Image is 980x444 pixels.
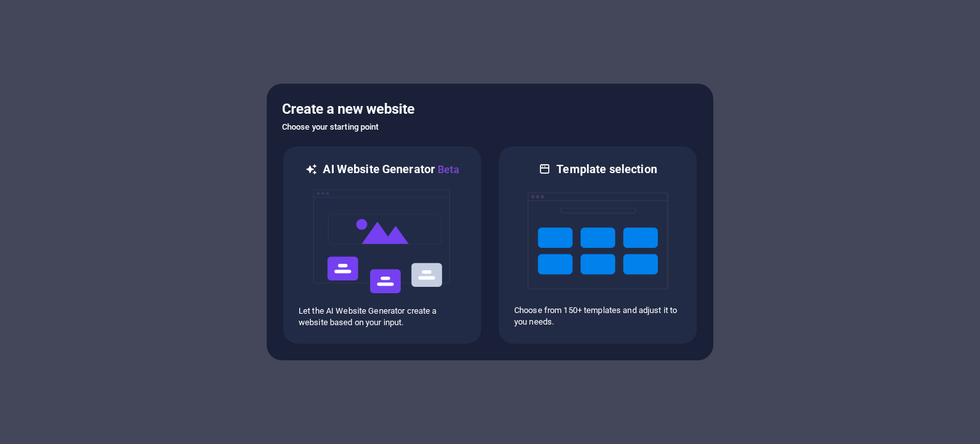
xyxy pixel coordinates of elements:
[323,162,459,178] h6: AI Website Generator
[282,99,698,119] h5: Create a new website
[556,162,657,177] h6: Template selection
[435,164,459,176] span: Beta
[282,119,698,135] h6: Choose your starting point
[282,145,482,345] div: AI Website GeneratorBetaaiLet the AI Website Generator create a website based on your input.
[299,305,466,328] p: Let the AI Website Generator create a website based on your input.
[312,178,452,305] img: ai
[514,305,681,328] p: Choose from 150+ templates and adjust it to you needs.
[498,145,698,345] div: Template selectionChoose from 150+ templates and adjust it to you needs.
